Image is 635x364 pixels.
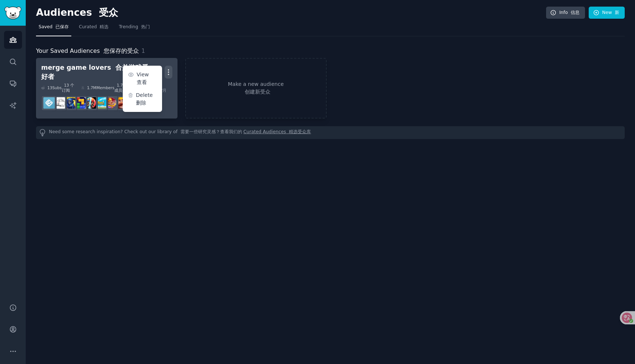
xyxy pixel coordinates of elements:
[41,63,154,81] div: merge game lovers
[114,83,126,92] font: 1.7M 成员
[62,83,74,92] font: 13 个订阅
[74,97,86,109] img: blockblast
[136,100,146,106] font: 删除
[36,21,71,36] a: Saved 已保存
[39,24,69,30] span: Saved
[137,71,157,86] p: View
[76,21,111,36] a: Curated 精选
[100,24,108,29] font: 精选
[124,67,161,90] a: View 查看
[546,7,585,19] a: Info 信息
[54,97,65,109] img: incremental_games
[289,129,311,134] font: 精选受众库
[36,7,546,19] h2: Audiences
[119,24,150,30] span: Trending
[4,7,21,19] img: GummySearch logo
[104,47,139,54] font: 您保存的受众
[243,129,311,136] a: Curated Audiences 精选受众库
[43,97,55,109] img: SwagBucks
[99,7,118,18] font: 受众
[589,7,625,19] a: New 新
[136,91,157,107] p: Delete
[36,58,177,119] a: merge game lovers 合并游戏爱好者View 查看Delete 删除13Subs 13 个订阅1.7MMembers 1.7M 成员2.65% /mo 2.65% /月+5Roya...
[41,64,148,80] font: 合并游戏爱好者
[115,97,127,109] img: RoyalKingdomGame
[55,24,69,29] font: 已保存
[141,24,150,29] font: 热门
[116,21,152,36] a: Trending 热门
[85,97,96,109] img: ClashRoyale
[141,47,145,54] span: 1
[79,24,109,30] span: Curated
[36,47,139,56] span: Your Saved Audiences
[137,79,147,85] font: 查看
[81,83,127,93] div: 1.7M Members
[185,58,327,119] a: Make a new audience 创建新受众
[105,97,116,109] img: RoyalMatch
[245,89,270,95] font: 创建新受众
[180,129,242,134] font: 需要一些研究灵感？查看我们的
[615,10,619,15] font: 新
[95,97,106,109] img: TravelTown
[64,97,75,109] img: NecroMerger
[571,10,580,15] font: 信息
[41,83,76,93] div: 13 Sub s
[36,126,625,139] div: Need some research inspiration? Check out our library of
